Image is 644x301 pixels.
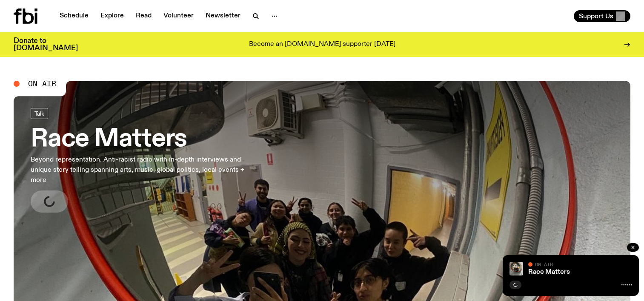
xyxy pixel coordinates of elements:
[95,10,129,22] a: Explore
[200,10,246,22] a: Newsletter
[34,110,44,116] span: Talk
[509,262,523,275] img: A photo of the Race Matters team taken in a rear view or "blindside" mirror. A bunch of people of...
[131,10,157,22] a: Read
[31,108,48,119] a: Talk
[535,261,553,267] span: On Air
[28,80,56,88] span: On Air
[14,37,78,52] h3: Donate to [DOMAIN_NAME]
[54,10,94,22] a: Schedule
[249,41,395,48] p: Become an [DOMAIN_NAME] supporter [DATE]
[528,269,570,275] a: Race Matters
[574,10,630,22] button: Support Us
[158,10,199,22] a: Volunteer
[31,155,249,185] p: Beyond representation. Anti-racist radio with in-depth interviews and unique story telling spanni...
[31,108,249,213] a: Race MattersBeyond representation. Anti-racist radio with in-depth interviews and unique story te...
[31,128,249,151] h3: Race Matters
[579,12,613,20] span: Support Us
